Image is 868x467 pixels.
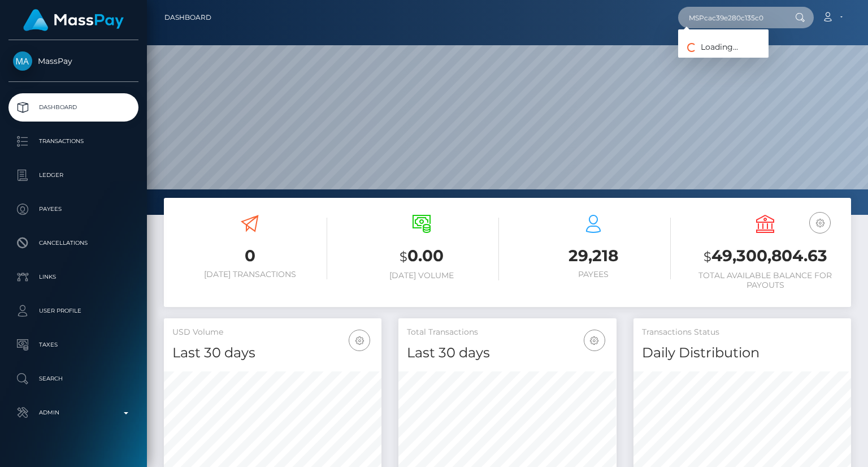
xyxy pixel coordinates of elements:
[8,331,138,359] a: Taxes
[23,9,124,31] img: MassPay Logo
[13,336,134,353] p: Taxes
[8,93,138,122] a: Dashboard
[8,195,138,223] a: Payees
[8,365,138,393] a: Search
[13,201,134,218] p: Payees
[400,249,407,265] small: $
[172,270,327,279] h6: [DATE] Transactions
[172,343,373,363] h4: Last 30 days
[172,327,373,338] h5: USD Volume
[8,56,138,66] span: MassPay
[688,271,843,290] h6: Total Available Balance for Payouts
[516,270,671,279] h6: Payees
[13,235,134,252] p: Cancellations
[8,229,138,257] a: Cancellations
[164,6,211,29] a: Dashboard
[13,302,134,319] p: User Profile
[516,245,671,267] h3: 29,218
[642,343,843,363] h4: Daily Distribution
[13,99,134,116] p: Dashboard
[407,327,607,338] h5: Total Transactions
[688,245,843,268] h3: 49,300,804.63
[704,249,711,265] small: $
[344,245,499,268] h3: 0.00
[8,399,138,427] a: Admin
[13,269,134,286] p: Links
[8,161,138,189] a: Ledger
[8,127,138,155] a: Transactions
[407,343,607,363] h4: Last 30 days
[13,404,134,421] p: Admin
[13,167,134,184] p: Ledger
[13,370,134,387] p: Search
[678,42,738,52] span: Loading...
[8,297,138,325] a: User Profile
[172,245,327,267] h3: 0
[678,7,784,28] input: Search...
[8,263,138,291] a: Links
[642,327,843,338] h5: Transactions Status
[344,271,499,280] h6: [DATE] Volume
[13,133,134,150] p: Transactions
[13,51,32,71] img: MassPay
